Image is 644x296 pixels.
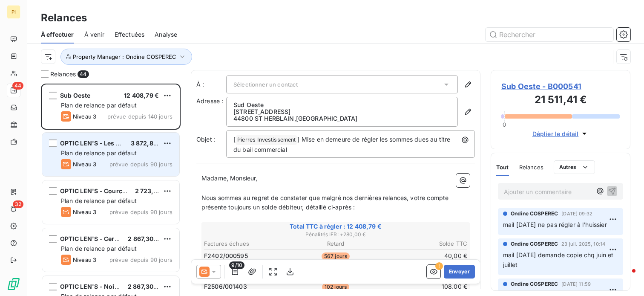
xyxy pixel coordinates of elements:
span: Plan de relance par défaut [61,197,137,204]
span: Sub Oeste [60,92,90,99]
span: prévue depuis 90 jours [109,256,172,263]
span: Relances [50,70,76,78]
span: Plan de relance par défaut [61,149,137,157]
span: [ [233,136,236,143]
span: Sélectionner un contact [233,81,298,88]
td: 108,00 € [380,282,468,291]
span: Objet : [196,136,216,143]
span: prévue depuis 140 jours [107,113,172,120]
span: OPTIC LEN'S - Les Lilas [60,139,129,147]
h3: 21 511,41 € [501,92,620,109]
span: À venir [84,30,104,39]
span: Tout [496,164,509,171]
span: 2 867,30 € [128,283,159,290]
span: À effectuer [41,30,74,39]
span: Niveau 3 [73,113,96,120]
span: 23 juil. 2025, 10:14 [561,241,605,247]
span: OPTIC LEN'S - Courcouronnes [60,187,151,194]
th: Factures échues [204,239,291,248]
span: 2 867,30 € [128,235,159,242]
span: ] Mise en demeure de régler les sommes dues au titre du bail commercial [233,136,452,153]
span: prévue depuis 90 jours [109,209,172,215]
span: 567 jours [322,252,350,260]
span: Property Manager : Ondine COSPEREC [73,53,176,60]
p: Sud Oeste [233,102,451,108]
div: PI [7,5,20,19]
span: 12 408,79 € [124,92,159,99]
span: Ondine COSPEREC [511,210,558,218]
span: [DATE] 09:32 [561,211,592,216]
span: [DATE] 11:59 [561,281,591,287]
span: 2 723,90 € [135,187,167,194]
button: Property Manager : Ondine COSPEREC [60,49,192,65]
span: Nous sommes au regret de constater que malgré nos dernières relances, votre compte présente toujo... [201,194,450,211]
span: Niveau 3 [73,161,96,168]
label: À : [196,80,226,89]
td: 40,00 € [380,251,468,261]
span: mail [DATE] ne pas régler à l'huissier [503,221,607,228]
span: Plan de relance par défaut [61,102,137,109]
th: Solde TTC [380,239,468,248]
img: Logo LeanPay [7,277,20,291]
span: Madame, Monsieur, [201,174,258,182]
div: grid [41,84,181,296]
p: [STREET_ADDRESS] [233,108,451,115]
span: Plan de relance par défaut [61,245,137,252]
span: Déplier le détail [532,129,579,138]
span: Ondine COSPEREC [511,240,558,248]
h3: Relances [41,10,87,26]
span: Niveau 3 [73,209,96,215]
button: Envoyer [444,265,475,279]
span: Pénalités IFR : + 280,00 € [203,231,469,238]
span: 32 [13,200,23,208]
span: Adresse : [196,97,223,104]
span: Pierres Investissement [236,135,297,145]
button: Déplier le détail [530,129,592,139]
span: 9/10 [229,261,244,269]
span: 44 [12,82,23,90]
span: Ondine COSPEREC [511,280,558,288]
span: Relances [519,164,543,171]
input: Rechercher [486,28,613,41]
span: Analyse [155,30,177,39]
span: prévue depuis 90 jours [109,161,172,168]
span: 3 872,81 € [131,139,162,147]
p: 44800 ST HERBLAIN , [GEOGRAPHIC_DATA] [233,115,451,122]
span: OPTIC LEN'S - Noisy [60,283,121,290]
span: mail [DATE] demande copie chq juin et juillet [503,251,615,268]
span: Niveau 3 [73,256,96,263]
span: OPTIC LEN'S - Cergy [60,235,122,242]
button: Autres [554,160,595,174]
span: 0 [503,121,506,128]
span: F2402/000595 [204,252,248,260]
span: 44 [78,70,89,78]
span: Effectuées [115,30,145,39]
span: 102 jours [322,283,349,291]
span: F2506/001403 [204,282,247,291]
span: Sub Oeste - B000541 [501,81,620,92]
iframe: Intercom live chat [615,267,635,287]
th: Retard [292,239,379,248]
span: Total TTC à régler : 12 408,79 € [203,222,469,231]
